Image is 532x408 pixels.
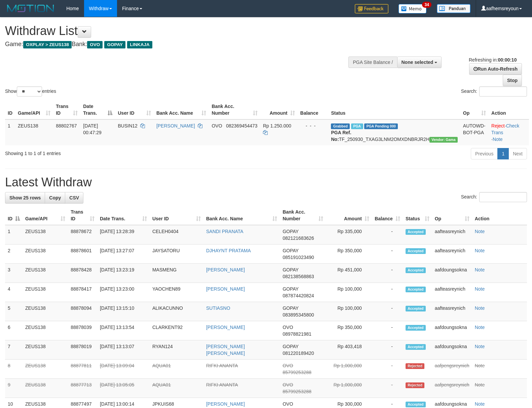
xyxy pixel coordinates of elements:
[489,119,529,145] td: · ·
[326,245,372,264] td: Rp 350,000
[326,321,372,340] td: Rp 350,000
[475,305,485,311] a: Note
[97,360,150,379] td: [DATE] 13:09:04
[97,225,150,245] td: [DATE] 13:28:39
[503,75,522,86] a: Stop
[5,41,348,48] h4: Game: Bank:
[280,206,326,225] th: Bank Acc. Number: activate to sort column ascending
[260,100,298,119] th: Amount: activate to sort column ascending
[206,267,245,272] a: [PERSON_NAME]
[491,123,505,128] a: Reject
[150,321,203,340] td: CLARKENT92
[326,302,372,321] td: Rp 100,000
[23,245,68,264] td: ZEUS138
[80,100,115,119] th: Date Trans.: activate to sort column descending
[479,86,527,97] input: Search:
[263,123,291,128] span: Rp 1.250.000
[23,283,68,302] td: ZEUS138
[475,267,485,272] a: Note
[5,360,23,379] td: 8
[406,248,426,254] span: Accepted
[209,100,260,119] th: Bank Acc. Number: activate to sort column ascending
[475,344,485,349] a: Note
[493,137,503,142] a: Note
[206,305,230,311] a: SUTIASNO
[45,192,65,203] a: Copy
[5,3,56,13] img: MOTION_logo.png
[475,229,485,234] a: Note
[406,267,426,273] span: Accepted
[5,176,527,189] h1: Latest Withdraw
[372,206,403,225] th: Balance: activate to sort column ascending
[282,293,314,298] span: Copy 087874420824 to clipboard
[282,344,298,349] span: GOPAY
[5,100,15,119] th: ID
[372,302,403,321] td: -
[68,206,97,225] th: Trans ID: activate to sort column ascending
[150,283,203,302] td: YAOCHEN89
[406,325,426,331] span: Accepted
[437,4,470,13] img: panduan.png
[17,86,42,97] select: Showentries
[5,192,45,203] a: Show 25 rows
[282,229,298,234] span: GOPAY
[206,229,243,234] a: SANDI PRANATA
[150,379,203,398] td: AQUA01
[150,360,203,379] td: AQUA01
[351,123,363,129] span: Marked by aafsreyleap
[406,287,426,292] span: Accepted
[331,123,350,129] span: Grabbed
[282,382,293,387] span: OVO
[56,123,77,128] span: 88802767
[23,302,68,321] td: ZEUS138
[83,123,102,135] span: [DATE] 00:47:29
[475,401,485,407] a: Note
[471,148,498,159] a: Previous
[372,264,403,283] td: -
[68,225,97,245] td: 88878672
[68,379,97,398] td: 88877713
[5,147,217,157] div: Showing 1 to 1 of 1 entries
[475,248,485,253] a: Note
[489,100,529,119] th: Action
[282,255,314,260] span: Copy 085191023490 to clipboard
[372,245,403,264] td: -
[68,302,97,321] td: 88878094
[87,41,103,48] span: OVO
[53,100,80,119] th: Trans ID: activate to sort column ascending
[475,325,485,330] a: Note
[326,379,372,398] td: Rp 1,000,000
[23,206,68,225] th: Game/API: activate to sort column ascending
[406,363,424,369] span: Rejected
[68,264,97,283] td: 88878428
[150,206,203,225] th: User ID: activate to sort column ascending
[97,245,150,264] td: [DATE] 13:27:07
[150,264,203,283] td: MASMENG
[432,360,472,379] td: aafpengsreynich
[432,321,472,340] td: aafdoungsokna
[364,123,398,129] span: PGA Pending
[282,248,298,253] span: GOPAY
[68,360,97,379] td: 88877811
[282,235,314,241] span: Copy 082121683626 to clipboard
[472,206,527,225] th: Action
[206,286,245,292] a: [PERSON_NAME]
[432,340,472,360] td: aafdoungsokna
[97,379,150,398] td: [DATE] 13:05:05
[406,306,426,311] span: Accepted
[397,57,442,68] button: None selected
[49,195,61,200] span: Copy
[298,100,329,119] th: Balance
[300,122,326,129] div: - - -
[5,379,23,398] td: 9
[282,286,298,292] span: GOPAY
[97,283,150,302] td: [DATE] 13:23:00
[429,137,458,143] span: Vendor URL: https://trx31.1velocity.biz
[475,286,485,292] a: Note
[475,382,485,387] a: Note
[206,325,245,330] a: [PERSON_NAME]
[150,302,203,321] td: ALIKACUNNO
[65,192,83,203] a: CSV
[5,86,56,97] label: Show entries
[469,63,522,75] a: Run Auto-Refresh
